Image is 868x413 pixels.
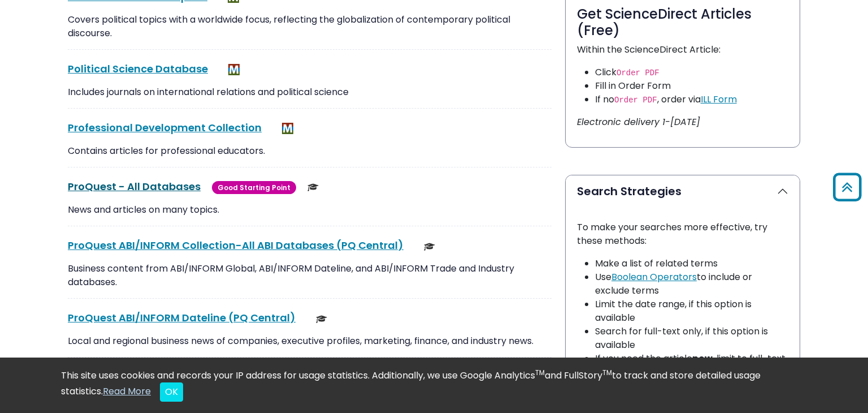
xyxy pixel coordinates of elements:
a: ILL Form [701,93,737,106]
p: News and articles on many topics. [68,203,552,217]
sup: TM [535,368,545,377]
code: Order PDF [617,68,659,78]
li: Search for full-text only, if this option is available [595,325,788,352]
a: ProQuest ABI/INFORM Collection-All ABI Databases (PQ Central) [68,238,403,252]
code: Order PDF [614,96,657,105]
li: If you need the article , limit to full-text only [595,352,788,379]
li: If no , order via [595,93,788,106]
a: Boolean Operators [611,270,697,283]
button: Search Strategies [566,175,800,207]
sup: TM [602,368,612,377]
strong: now [692,352,713,365]
button: Close [160,382,183,402]
a: Read More [103,385,151,398]
p: Local and regional business news of companies, executive profiles, marketing, finance, and indust... [68,334,552,348]
i: Electronic delivery 1-[DATE] [577,115,700,128]
img: Scholarly or Peer Reviewed [316,313,327,325]
li: Click [595,66,788,79]
img: Scholarly or Peer Reviewed [307,182,319,193]
h3: Get ScienceDirect Articles (Free) [577,6,788,39]
a: Professional Development Collection [68,121,262,135]
p: Contains articles for professional educators. [68,144,552,158]
a: Back to Top [829,178,865,197]
p: Business content from ABI/INFORM Global, ABI/INFORM Dateline, and ABI/INFORM Trade and Industry d... [68,262,552,289]
li: Limit the date range, if this option is available [595,298,788,325]
li: Use to include or exclude terms [595,270,788,298]
p: To make your searches more effective, try these methods: [577,221,788,248]
a: ProQuest - All Databases [68,179,201,193]
a: ProQuest ABI/INFORM Dateline (PQ Central) [68,311,296,325]
li: Make a list of related terms [595,257,788,270]
p: Within the ScienceDirect Article: [577,43,788,57]
img: MeL (Michigan electronic Library) [282,123,293,134]
img: MeL (Michigan electronic Library) [228,64,240,75]
div: This site uses cookies and records your IP address for usage statistics. Additionally, we use Goo... [61,369,807,402]
li: Fill in Order Form [595,79,788,93]
p: Covers political topics with a worldwide focus, reflecting the globalization of contemporary poli... [68,13,552,40]
p: Includes journals on international relations and political science [68,85,552,99]
a: Political Science Database [68,62,208,76]
span: Good Starting Point [212,181,296,194]
img: Scholarly or Peer Reviewed [424,241,435,252]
